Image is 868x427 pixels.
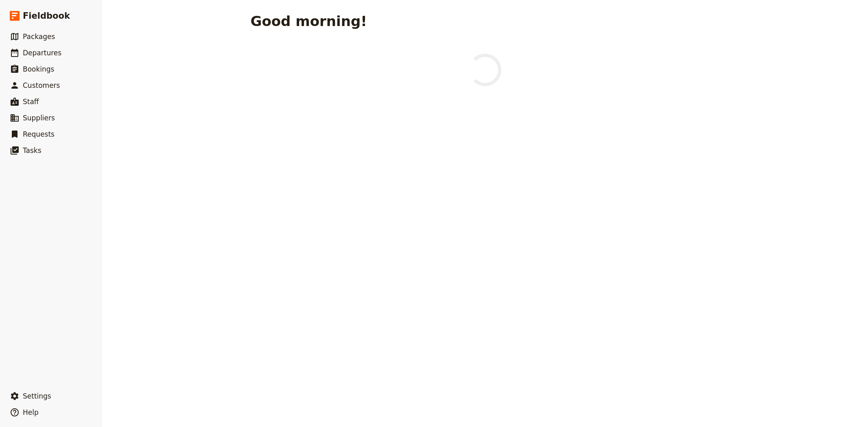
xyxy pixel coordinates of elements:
span: Settings [23,392,51,400]
span: Staff [23,98,39,106]
span: Tasks [23,146,42,155]
span: Departures [23,49,61,57]
span: Customers [23,81,60,89]
span: Packages [23,33,55,41]
span: Help [23,408,39,416]
h1: Good morning! [251,13,367,29]
span: Suppliers [23,114,55,122]
span: Bookings [23,65,54,73]
span: Requests [23,130,55,138]
span: Fieldbook [23,10,70,22]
